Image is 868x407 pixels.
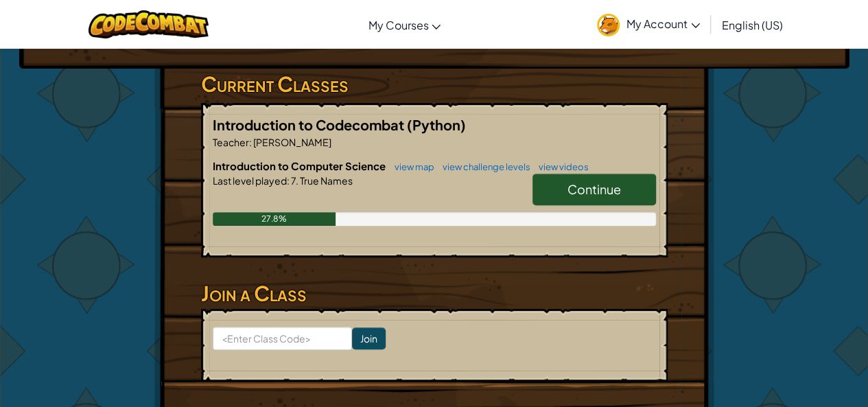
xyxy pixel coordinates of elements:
input: <Enter Class Code> [213,327,352,350]
h3: Join a Class [201,278,668,309]
span: 7. [290,174,298,187]
a: view challenge levels [436,161,530,172]
span: [PERSON_NAME] [252,136,331,148]
span: True Names [298,174,353,187]
span: My Account [626,16,700,31]
span: : [287,174,290,187]
span: Introduction to Codecombat [213,116,407,133]
span: Continue [567,181,621,197]
span: Introduction to Computer Science [213,159,388,172]
span: Last level played [213,174,287,187]
input: Join [352,327,386,349]
div: 27.8% [213,212,336,226]
a: view videos [532,161,589,172]
span: English (US) [722,18,783,32]
span: My Courses [368,18,428,32]
span: Teacher [213,136,249,148]
img: CodeCombat logo [89,10,209,38]
a: My Account [590,3,707,46]
h3: Current Classes [201,69,668,100]
a: English (US) [715,6,790,43]
span: (Python) [407,116,466,133]
span: : [249,136,252,148]
img: avatar [597,14,620,36]
a: view map [388,161,434,172]
a: My Courses [361,6,447,43]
